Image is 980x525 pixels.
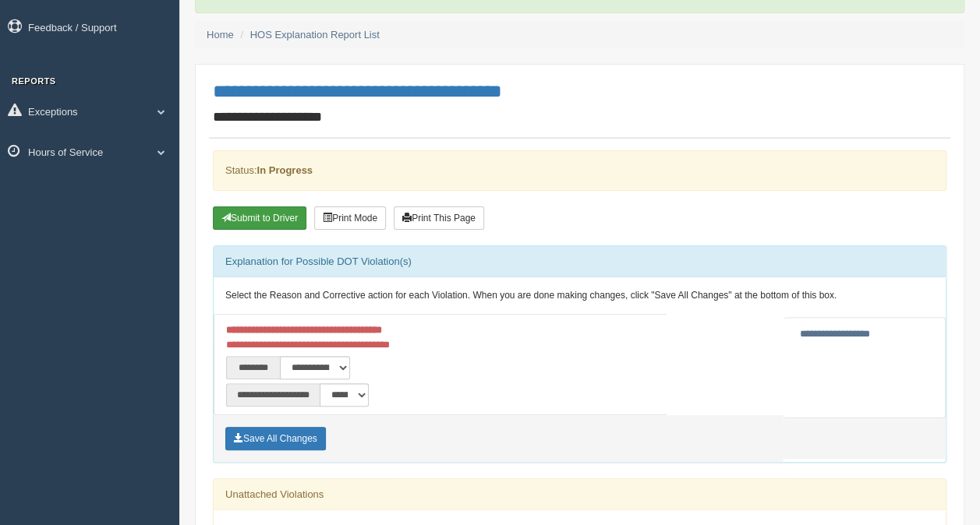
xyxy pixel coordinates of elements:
a: HOS Explanation Report List [250,29,380,41]
div: Status: [213,150,946,190]
button: Print This Page [394,206,484,230]
button: Submit To Driver [213,206,306,230]
button: Save [225,427,326,450]
a: Home [207,29,234,41]
div: Explanation for Possible DOT Violation(s) [214,246,946,277]
button: Print Mode [314,206,386,230]
strong: In Progress [256,164,313,176]
div: Unattached Violations [214,479,946,510]
div: Select the Reason and Corrective action for each Violation. When you are done making changes, cli... [214,277,946,315]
